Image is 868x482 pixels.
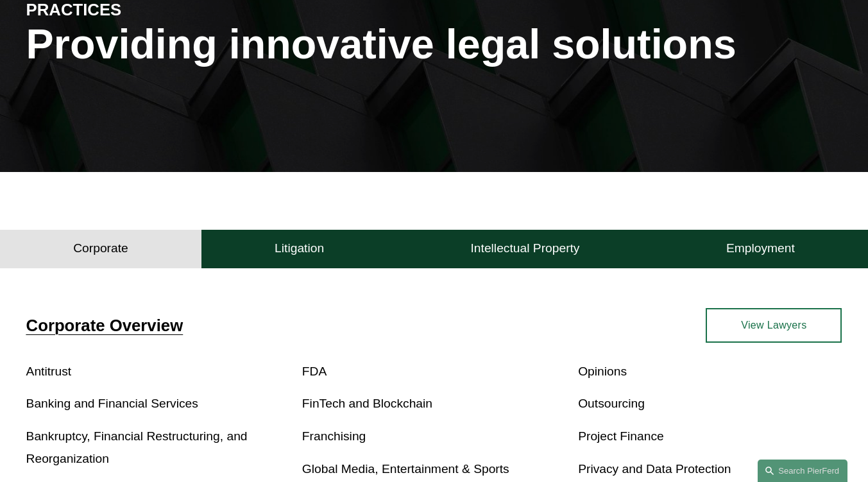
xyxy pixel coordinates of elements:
[578,397,645,410] a: Outsourcing
[471,241,580,256] h4: Intellectual Property
[726,241,795,256] h4: Employment
[26,316,183,334] a: Corporate Overview
[302,462,509,476] a: Global Media, Entertainment & Sports
[302,365,327,378] a: FDA
[26,365,72,378] a: Antitrust
[275,241,324,256] h4: Litigation
[73,241,128,256] h4: Corporate
[578,429,664,443] a: Project Finance
[578,462,731,476] a: Privacy and Data Protection
[26,429,248,465] a: Bankruptcy, Financial Restructuring, and Reorganization
[26,21,842,68] h1: Providing innovative legal solutions
[26,397,198,410] a: Banking and Financial Services
[758,460,847,482] a: Search this site
[706,308,842,343] a: View Lawyers
[302,429,366,443] a: Franchising
[578,365,627,378] a: Opinions
[302,397,432,410] a: FinTech and Blockchain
